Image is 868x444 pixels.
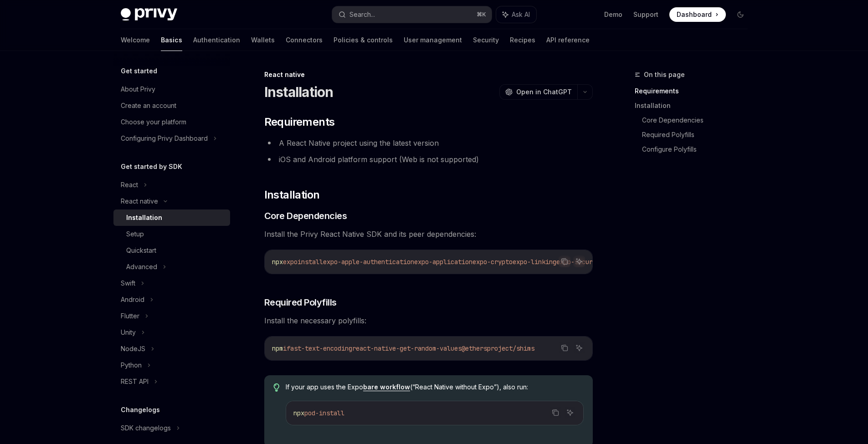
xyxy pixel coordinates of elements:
[126,261,157,272] div: Advanced
[126,245,156,256] div: Quickstart
[264,84,334,100] h1: Installation
[352,344,462,352] span: react-native-get-random-values
[264,209,347,222] span: Core Dependencies
[546,29,590,51] a: API reference
[556,258,618,266] span: expo-secure-store
[513,258,556,266] span: expo-linking
[121,66,157,77] h5: Get started
[293,409,304,417] span: npx
[121,423,171,434] div: SDK changelogs
[121,117,186,128] div: Choose your platform
[121,29,150,51] a: Welcome
[287,344,352,352] span: fast-text-encoding
[121,343,145,354] div: NodeJS
[604,10,622,19] a: Demo
[286,383,583,392] span: If your app uses the Expo (“React Native without Expo”), also run:
[121,8,177,21] img: dark logo
[264,314,593,327] span: Install the necessary polyfills:
[121,84,155,95] div: About Privy
[121,133,208,144] div: Configuring Privy Dashboard
[323,258,414,266] span: expo-apple-authentication
[642,128,755,142] a: Required Polyfills
[121,278,135,289] div: Swift
[286,29,323,51] a: Connectors
[633,10,658,19] a: Support
[264,153,593,166] li: iOS and Android platform support (Web is not supported)
[273,383,280,392] svg: Tip
[121,404,160,415] h5: Changelogs
[635,84,755,98] a: Requirements
[642,113,755,128] a: Core Dependencies
[363,383,410,391] a: bare workflow
[298,258,323,266] span: install
[113,242,230,259] a: Quickstart
[559,342,570,354] button: Copy the contents from the code block
[113,97,230,114] a: Create an account
[283,258,298,266] span: expo
[642,142,755,157] a: Configure Polyfills
[193,29,240,51] a: Authentication
[349,9,375,20] div: Search...
[113,114,230,130] a: Choose your platform
[121,327,136,338] div: Unity
[264,296,337,309] span: Required Polyfills
[121,196,158,207] div: React native
[496,6,536,23] button: Ask AI
[121,311,139,322] div: Flutter
[677,10,712,19] span: Dashboard
[510,29,535,51] a: Recipes
[121,161,182,172] h5: Get started by SDK
[477,11,486,18] span: ⌘ K
[251,29,275,51] a: Wallets
[121,294,144,305] div: Android
[512,10,530,19] span: Ask AI
[462,344,534,352] span: @ethersproject/shims
[564,407,576,418] button: Ask AI
[264,188,320,202] span: Installation
[161,29,182,51] a: Basics
[121,360,142,371] div: Python
[264,115,335,129] span: Requirements
[126,212,162,223] div: Installation
[573,342,585,354] button: Ask AI
[113,226,230,242] a: Setup
[635,98,755,113] a: Installation
[113,209,230,226] a: Installation
[473,258,513,266] span: expo-crypto
[550,407,561,418] button: Copy the contents from the code block
[264,70,593,79] div: React native
[272,258,283,266] span: npx
[499,84,577,100] button: Open in ChatGPT
[121,100,176,111] div: Create an account
[272,344,283,352] span: npm
[332,6,492,23] button: Search...⌘K
[121,179,138,190] div: React
[121,376,149,387] div: REST API
[126,229,144,240] div: Setup
[414,258,473,266] span: expo-application
[404,29,462,51] a: User management
[264,137,593,149] li: A React Native project using the latest version
[644,69,685,80] span: On this page
[669,7,726,22] a: Dashboard
[473,29,499,51] a: Security
[304,409,344,417] span: pod-install
[264,228,593,240] span: Install the Privy React Native SDK and its peer dependencies:
[573,255,585,267] button: Ask AI
[559,255,570,267] button: Copy the contents from the code block
[113,81,230,97] a: About Privy
[733,7,748,22] button: Toggle dark mode
[516,87,572,97] span: Open in ChatGPT
[283,344,287,352] span: i
[334,29,393,51] a: Policies & controls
